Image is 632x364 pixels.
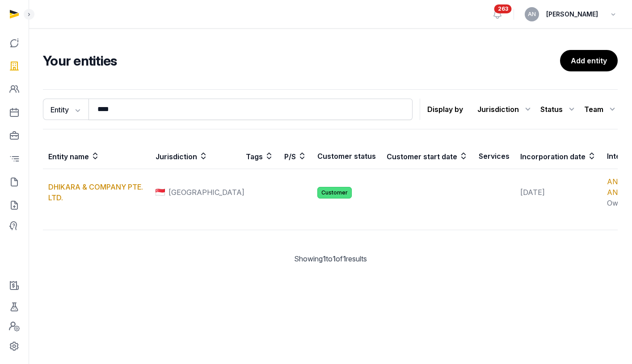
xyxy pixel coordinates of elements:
[43,53,560,69] h2: Your entities
[323,254,326,263] span: 1
[333,254,336,263] span: 1
[169,187,244,198] span: [GEOGRAPHIC_DATA]
[477,102,533,116] div: Jurisdiction
[525,7,539,21] button: AN
[528,12,536,17] span: AN
[473,144,515,169] th: Services
[381,144,473,169] th: Customer start date
[48,182,143,202] a: DHIKARA & COMPANY PTE. LTD.
[279,144,312,169] th: P/S
[343,254,346,263] span: 1
[515,144,602,169] th: Incorporation date
[312,144,381,169] th: Customer status
[494,4,512,13] span: 263
[43,144,150,169] th: Entity name
[540,102,577,116] div: Status
[317,187,352,199] span: Customer
[427,102,463,116] p: Display by
[43,253,618,264] div: Showing to of results
[150,144,240,169] th: Jurisdiction
[584,102,618,116] div: Team
[546,9,598,20] span: [PERSON_NAME]
[515,169,602,216] td: [DATE]
[43,99,88,120] button: Entity
[560,50,618,71] a: Add entity
[240,144,279,169] th: Tags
